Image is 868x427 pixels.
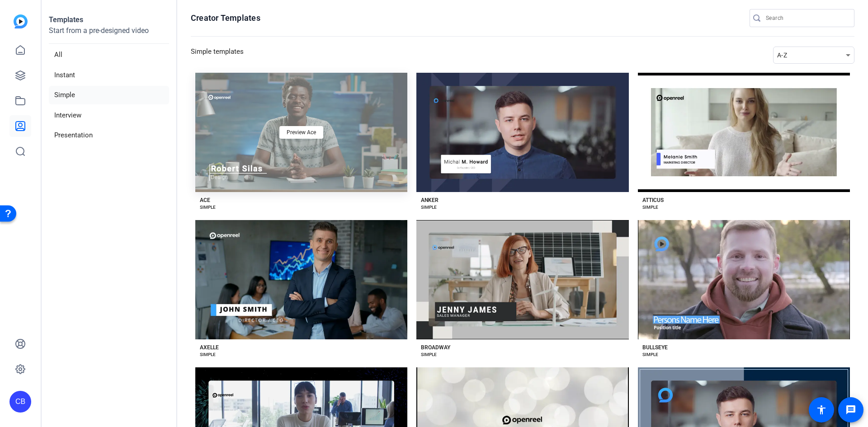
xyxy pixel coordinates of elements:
[642,344,668,351] div: BULLSEYE
[195,220,407,339] button: Template image
[200,344,219,351] div: AXELLE
[421,344,450,351] div: BROADWAY
[421,351,437,358] div: SIMPLE
[49,15,83,24] strong: Templates
[777,52,787,59] span: A-Z
[816,404,827,415] mat-icon: accessibility
[14,14,28,28] img: blue-gradient.svg
[49,66,169,84] li: Instant
[200,197,210,204] div: ACE
[638,220,850,339] button: Template image
[845,404,856,415] mat-icon: message
[642,197,664,204] div: ATTICUS
[49,86,169,104] li: Simple
[421,204,437,211] div: SIMPLE
[49,126,169,145] li: Presentation
[766,13,847,23] input: Search
[200,204,216,211] div: SIMPLE
[191,47,244,64] h3: Simple templates
[200,351,216,358] div: SIMPLE
[191,13,260,23] h1: Creator Templates
[416,73,628,192] button: Template image
[416,220,628,339] button: Template image
[49,46,169,64] li: All
[642,204,658,211] div: SIMPLE
[421,197,439,204] div: ANKER
[49,25,169,44] p: Start from a pre-designed video
[638,73,850,192] button: Template image
[49,106,169,125] li: Interview
[642,351,658,358] div: SIMPLE
[287,130,316,135] span: Preview Ace
[9,391,31,413] div: CB
[195,73,407,192] button: Template imagePreview Ace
